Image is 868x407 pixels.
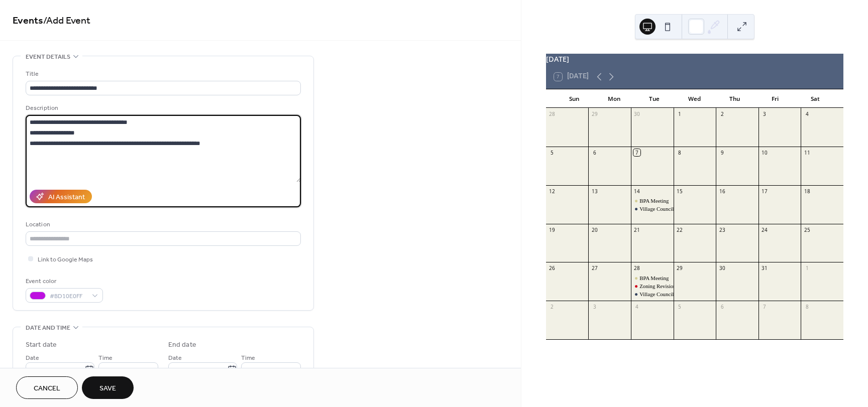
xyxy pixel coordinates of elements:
[719,188,726,195] div: 16
[631,291,674,298] div: Village Council Meeting
[48,192,85,203] div: AI Assistant
[719,111,726,118] div: 2
[676,265,683,272] div: 29
[633,304,640,311] div: 4
[715,89,755,108] div: Thu
[26,103,299,113] div: Description
[26,276,101,287] div: Event color
[549,265,556,272] div: 26
[761,188,768,195] div: 17
[755,89,795,108] div: Fri
[639,197,669,205] div: BPA Meeting
[30,190,92,203] button: AI Assistant
[675,89,715,108] div: Wed
[591,226,598,233] div: 20
[639,283,712,290] div: Zoning Revisions Public Hearing
[554,89,594,108] div: Sun
[804,304,811,311] div: 8
[639,291,693,298] div: Village Council Meeting
[591,265,598,272] div: 27
[719,226,726,233] div: 23
[676,111,683,118] div: 1
[719,304,726,311] div: 6
[804,265,811,272] div: 1
[591,111,598,118] div: 29
[633,265,640,272] div: 28
[591,188,598,195] div: 13
[549,149,556,156] div: 5
[761,226,768,233] div: 24
[99,383,116,394] span: Save
[639,275,669,282] div: BPA Meeting
[549,188,556,195] div: 12
[631,197,674,205] div: BPA Meeting
[676,226,683,233] div: 22
[631,205,674,213] div: Village Council Meeting
[761,111,768,118] div: 3
[241,353,255,363] span: Time
[549,111,556,118] div: 28
[631,283,674,290] div: Zoning Revisions Public Hearing
[50,291,87,302] span: #BD10E0FF
[804,188,811,195] div: 18
[639,205,693,213] div: Village Council Meeting
[26,69,299,79] div: Title
[168,340,196,350] div: End date
[761,149,768,156] div: 10
[168,353,182,363] span: Date
[549,226,556,233] div: 19
[26,323,70,333] span: Date and time
[676,149,683,156] div: 8
[38,254,93,265] span: Link to Google Maps
[633,111,640,118] div: 30
[633,149,640,156] div: 7
[676,304,683,311] div: 5
[13,11,43,31] a: Events
[633,188,640,195] div: 14
[719,265,726,272] div: 30
[26,353,39,363] span: Date
[26,219,299,230] div: Location
[795,89,835,108] div: Sat
[591,149,598,156] div: 6
[676,188,683,195] div: 15
[34,383,60,394] span: Cancel
[719,149,726,156] div: 9
[591,304,598,311] div: 3
[634,89,675,108] div: Tue
[546,54,843,65] div: [DATE]
[761,265,768,272] div: 31
[26,52,70,62] span: Event details
[98,353,113,363] span: Time
[16,376,78,399] button: Cancel
[804,226,811,233] div: 25
[549,304,556,311] div: 2
[26,340,57,350] div: Start date
[804,111,811,118] div: 4
[82,376,134,399] button: Save
[594,89,634,108] div: Mon
[43,11,90,31] span: / Add Event
[633,226,640,233] div: 21
[804,149,811,156] div: 11
[631,275,674,282] div: BPA Meeting
[761,304,768,311] div: 7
